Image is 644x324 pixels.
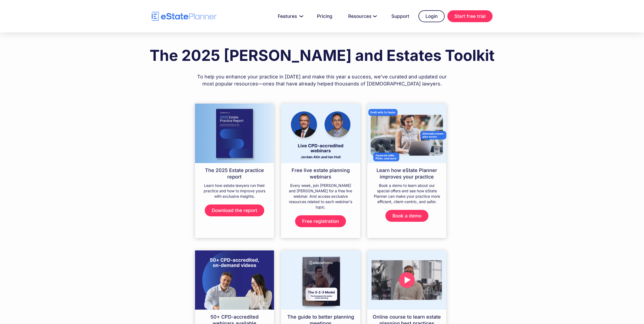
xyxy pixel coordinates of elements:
a: Resources [342,11,382,22]
a: Support [385,11,416,22]
img: estate planner free trial [367,104,447,163]
div: To help you enhance your practice in [DATE] and make this year a success, we've curated and updat... [195,68,449,87]
h4: The 2025 Estate practice report [195,163,274,180]
h1: The 2025 [PERSON_NAME] and Estates Toolkit [150,47,495,64]
a: Free registration [295,215,346,227]
a: Pricing [311,11,339,22]
div: Every week, join [PERSON_NAME] and [PERSON_NAME] for a free live webinar. And access exclusive re... [281,183,360,215]
div: Book a demo to learn about our special offers and see how eState Planner can make your practice m... [367,183,447,210]
img: free online courses for estate planners [367,250,447,310]
a: Book a demo [385,210,428,222]
h4: Free live estate planning webinars [281,163,360,180]
h4: Learn how eState Planner improves your practice [367,163,447,180]
a: Login [418,10,445,22]
img: guide to better planning meetings in estate planning [281,250,360,310]
a: home [152,12,217,21]
div: Learn how estate lawyers run their practice and how to improve yours with exclusive insights. [195,183,274,204]
a: Features [271,11,308,22]
a: Start free trial [447,10,493,22]
a: Download the report [205,204,264,216]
